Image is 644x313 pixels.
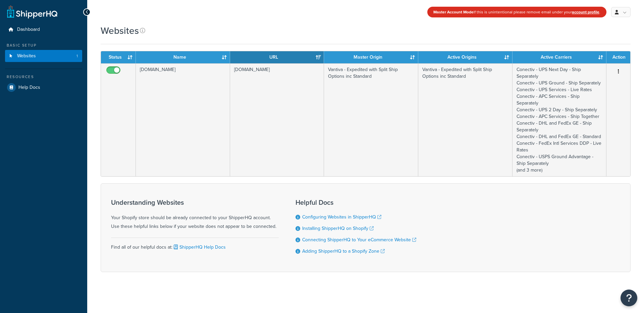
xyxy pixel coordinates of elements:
[17,53,36,59] span: Websites
[5,43,82,48] div: Basic Setup
[17,27,40,33] span: Dashboard
[302,236,416,243] a: Connecting ShipperHQ to Your eCommerce Website
[230,63,324,176] td: [DOMAIN_NAME]
[324,63,418,176] td: Vantiva - Expedited with Split Ship Options inc Standard
[111,199,279,206] h3: Understanding Websites
[302,225,374,232] a: Installing ShipperHQ on Shopify
[101,24,139,37] h1: Websites
[302,213,381,221] a: Configuring Websites in ShipperHQ
[230,51,324,63] th: URL: activate to sort column ascending
[606,51,630,63] th: Action
[324,51,418,63] th: Master Origin: activate to sort column ascending
[5,81,82,93] a: Help Docs
[5,74,82,80] div: Resources
[18,85,40,90] span: Help Docs
[433,9,474,15] strong: Master Account Mode
[172,244,226,251] a: ShipperHQ Help Docs
[5,50,82,62] a: Websites 1
[513,51,607,63] th: Active Carriers: activate to sort column ascending
[111,238,279,252] div: Find all of our helpful docs at:
[5,23,82,36] a: Dashboard
[136,63,230,176] td: [DOMAIN_NAME]
[418,51,513,63] th: Active Origins: activate to sort column ascending
[111,199,279,231] div: Your Shopify store should be already connected to your ShipperHQ account. Use these helpful links...
[296,199,416,206] h3: Helpful Docs
[427,7,606,17] div: If this is unintentional please remove email under your .
[76,53,78,59] span: 1
[572,9,599,15] a: account profile
[5,50,82,62] li: Websites
[513,63,607,176] td: Conectiv - UPS Next Day - Ship Separately Conectiv - UPS Ground - Ship Separately Conectiv - UPS ...
[302,248,385,255] a: Adding ShipperHQ to a Shopify Zone
[101,51,136,63] th: Status: activate to sort column ascending
[418,63,513,176] td: Vantiva - Expedited with Split Ship Options inc Standard
[136,51,230,63] th: Name: activate to sort column ascending
[621,290,637,306] button: Open Resource Center
[7,5,57,18] a: ShipperHQ Home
